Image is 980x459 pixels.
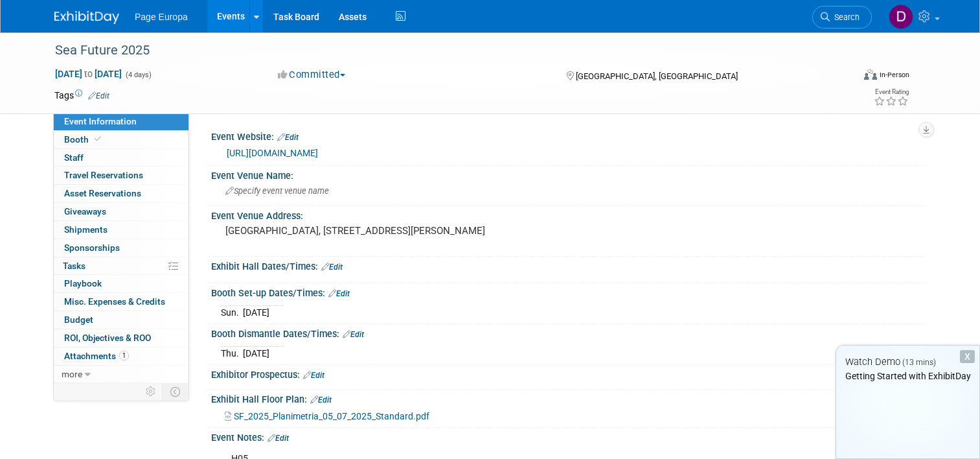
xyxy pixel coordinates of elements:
[830,12,860,22] span: Search
[211,365,926,382] div: Exhibitor Prospectus:
[95,135,101,143] i: Booth reservation complete
[64,351,129,361] span: Attachments
[54,203,188,220] a: Giveaways
[902,358,936,367] span: (13 mins)
[273,68,350,82] button: Committed
[225,186,329,196] span: Specify event venue name
[54,113,188,130] a: Event Information
[211,206,926,222] div: Event Venue Address:
[54,68,122,80] span: [DATE] [DATE]
[221,305,243,319] td: Sun.
[54,11,119,24] img: ExhibitDay
[303,371,325,380] a: Edit
[124,71,152,79] span: (4 days)
[140,383,163,400] td: Personalize Event Tab Strip
[64,224,108,235] span: Shipments
[64,296,165,307] span: Misc. Expenses & Credits
[864,69,877,80] img: Format-Inperson.png
[64,242,120,253] span: Sponsorships
[88,91,109,100] a: Edit
[960,350,975,363] div: Dismiss
[64,206,106,217] span: Giveaways
[54,347,188,365] a: Attachments1
[54,167,188,184] a: Travel Reservations
[243,305,269,319] td: [DATE]
[321,263,343,272] a: Edit
[211,127,926,144] div: Event Website:
[54,329,188,347] a: ROI, Objectives & ROO
[54,149,188,167] a: Staff
[63,261,85,271] span: Tasks
[54,89,109,102] td: Tags
[51,39,837,62] div: Sea Future 2025
[576,71,738,81] span: [GEOGRAPHIC_DATA], [GEOGRAPHIC_DATA]
[64,314,93,325] span: Budget
[211,428,926,445] div: Event Notes:
[64,134,104,145] span: Booth
[211,390,926,406] div: Exhibit Hall Floor Plan:
[62,369,82,379] span: more
[64,333,151,343] span: ROI, Objectives & ROO
[119,351,129,360] span: 1
[54,239,188,257] a: Sponsorships
[54,185,188,202] a: Asset Reservations
[277,133,299,142] a: Edit
[874,89,909,95] div: Event Rating
[64,188,141,198] span: Asset Reservations
[343,330,364,339] a: Edit
[227,148,318,158] a: [URL][DOMAIN_NAME]
[64,278,102,288] span: Playbook
[783,67,909,87] div: Event Format
[879,70,909,80] div: In-Person
[234,411,429,421] span: SF_2025_Planimetria_05_07_2025_Standard.pdf
[54,131,188,148] a: Booth
[64,116,137,126] span: Event Information
[211,324,926,341] div: Booth Dismantle Dates/Times:
[135,12,188,22] span: Page Europa
[64,170,143,180] span: Travel Reservations
[328,289,350,298] a: Edit
[836,370,979,383] div: Getting Started with ExhibitDay
[889,5,913,29] img: Daniela Ciavardini
[163,383,189,400] td: Toggle Event Tabs
[225,411,429,421] a: SF_2025_Planimetria_05_07_2025_Standard.pdf
[211,283,926,300] div: Booth Set-up Dates/Times:
[211,166,926,182] div: Event Venue Name:
[54,275,188,292] a: Playbook
[54,257,188,275] a: Tasks
[243,346,269,360] td: [DATE]
[812,6,872,29] a: Search
[54,366,188,383] a: more
[268,434,289,443] a: Edit
[82,69,95,79] span: to
[221,346,243,360] td: Thu.
[64,152,84,163] span: Staff
[310,395,332,405] a: Edit
[54,221,188,239] a: Shipments
[54,293,188,311] a: Misc. Expenses & Credits
[225,225,495,237] pre: [GEOGRAPHIC_DATA], [STREET_ADDRESS][PERSON_NAME]
[211,257,926,274] div: Exhibit Hall Dates/Times:
[836,355,979,369] div: Watch Demo
[54,311,188,329] a: Budget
